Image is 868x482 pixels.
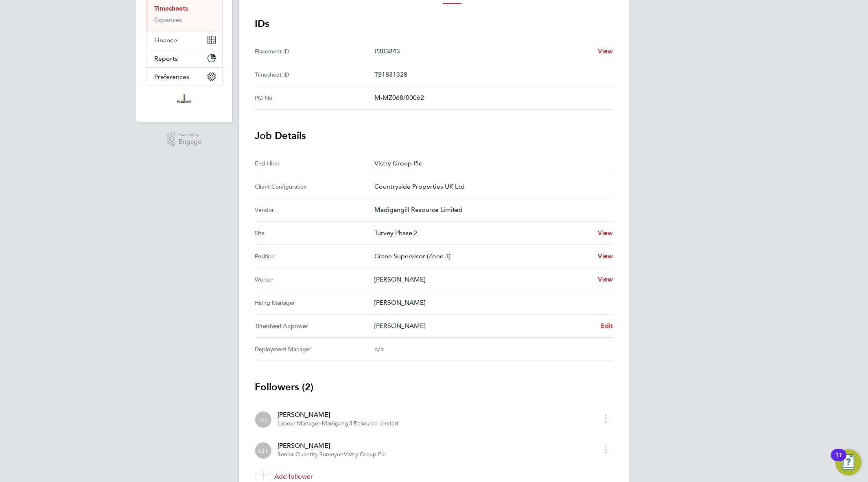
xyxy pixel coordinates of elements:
a: Edit [601,321,613,331]
div: Vendor [255,205,374,215]
div: End Hirer [255,158,374,168]
p: Madigangill Resource Limited [374,205,607,215]
div: Site [255,228,374,238]
p: M-MZ068/00062 [374,93,607,103]
p: Turvey Phase 2 [374,228,591,238]
h3: IDs [255,17,613,30]
span: Edit [601,322,613,330]
div: [PERSON_NAME] [278,410,399,420]
a: View [598,46,613,56]
span: · [343,451,344,458]
h3: Followers (2) [255,381,613,394]
span: Reports [155,55,178,62]
a: View [598,251,613,261]
button: Open Resource Center, 11 new notifications [835,449,861,475]
h3: Job Details [255,129,613,142]
button: timesheet menu [599,412,613,425]
p: [PERSON_NAME] [374,298,607,308]
span: Labour Manager [278,420,321,427]
span: View [598,252,613,260]
p: Countryside Properties UK Ltd [374,182,607,191]
div: Timesheet Approver [255,321,374,331]
a: Powered byEngage [167,132,201,147]
span: View [598,47,613,55]
p: TS1831328 [374,70,607,79]
a: View [598,275,613,284]
span: Senior Quantity Surveyor [278,451,343,458]
div: Deployment Manager [255,344,374,354]
p: [PERSON_NAME] [374,321,594,331]
div: 11 [835,455,842,466]
p: [PERSON_NAME] [374,275,591,284]
p: Crane Supervisor (Zone 3) [374,251,591,261]
div: Worker [255,275,374,284]
a: View [598,228,613,238]
div: Placement ID [255,46,374,56]
a: Timesheets [155,4,188,12]
button: Preferences [146,68,222,86]
div: [PERSON_NAME] [278,441,386,451]
img: madigangill-logo-retina.png [175,94,193,107]
div: PO No [255,93,374,103]
div: Jordan Gutteride [255,412,271,428]
p: Vistry Group Plc [374,158,607,168]
button: Finance [146,31,222,49]
span: · [321,420,322,427]
div: Hiring Manager [255,298,374,308]
button: Reports [146,49,222,67]
span: CH [258,446,268,455]
div: Position [255,251,374,261]
p: P303843 [374,46,591,56]
span: Finance [155,36,177,44]
span: Vistry Group Plc [344,451,386,458]
span: Powered by [179,132,201,139]
span: Engage [179,139,201,145]
button: timesheet menu [599,443,613,456]
a: Expenses [155,16,182,24]
div: Timesheet ID [255,70,374,79]
span: View [598,229,613,237]
span: JG [259,415,267,424]
span: Preferences [155,73,190,81]
span: View [598,275,613,283]
span: Madigangill Resource Limited [322,420,399,427]
div: Client Configuration [255,182,374,191]
a: Go to home page [146,94,223,107]
div: n/a [374,344,600,354]
div: Carla Hollis [255,442,271,459]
